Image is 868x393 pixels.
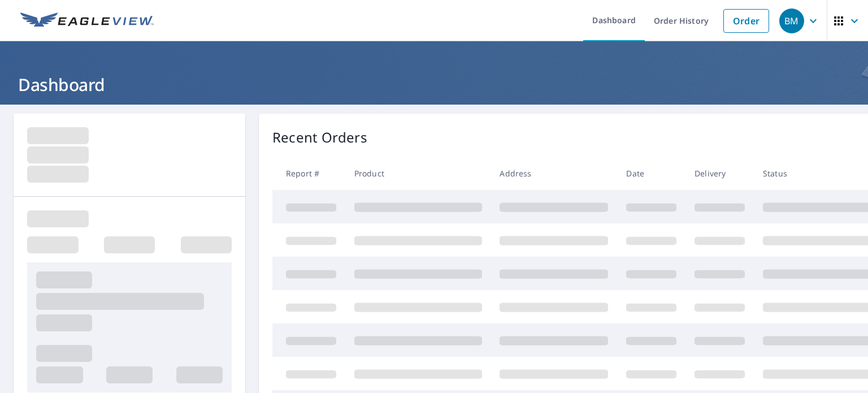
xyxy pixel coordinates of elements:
[491,157,617,190] th: Address
[345,157,491,190] th: Product
[272,127,367,148] p: Recent Orders
[617,157,685,190] th: Date
[14,73,854,96] h1: Dashboard
[685,157,754,190] th: Delivery
[779,8,804,33] div: BM
[20,12,154,29] img: EV Logo
[723,9,769,33] a: Order
[272,157,345,190] th: Report #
